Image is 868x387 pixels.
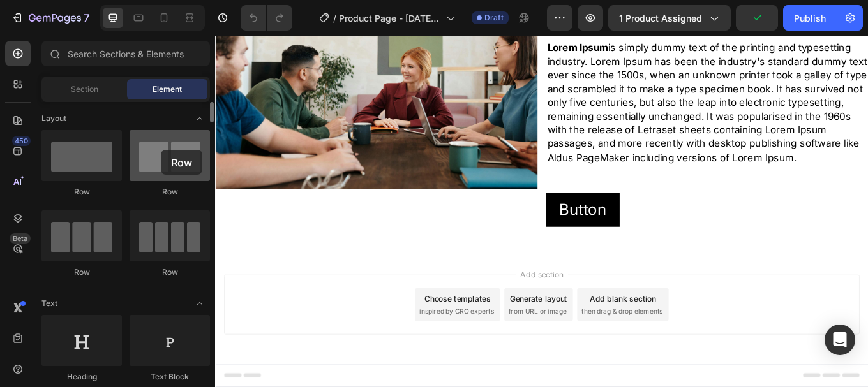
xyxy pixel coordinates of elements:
[41,41,210,66] input: Search Sections & Elements
[5,5,95,31] button: 7
[71,84,98,95] span: Section
[41,186,122,198] div: Row
[241,5,292,31] div: Undo/Redo
[130,186,210,198] div: Row
[130,371,210,383] div: Text Block
[10,233,31,244] div: Beta
[12,136,31,146] div: 450
[41,267,122,278] div: Row
[825,325,855,355] div: Open Intercom Messenger
[215,36,868,387] iframe: Design area
[783,5,837,31] button: Publish
[619,11,702,25] span: 1 product assigned
[339,11,441,25] span: Product Page - [DATE] 19:23:46
[190,293,210,314] span: Toggle open
[84,10,89,26] p: 7
[333,11,336,25] span: /
[484,12,504,24] span: Draft
[41,298,57,309] span: Text
[41,371,122,383] div: Heading
[190,108,210,129] span: Toggle open
[41,113,66,124] span: Layout
[130,267,210,278] div: Row
[153,84,182,95] span: Element
[794,11,826,25] div: Publish
[608,5,731,31] button: 1 product assigned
